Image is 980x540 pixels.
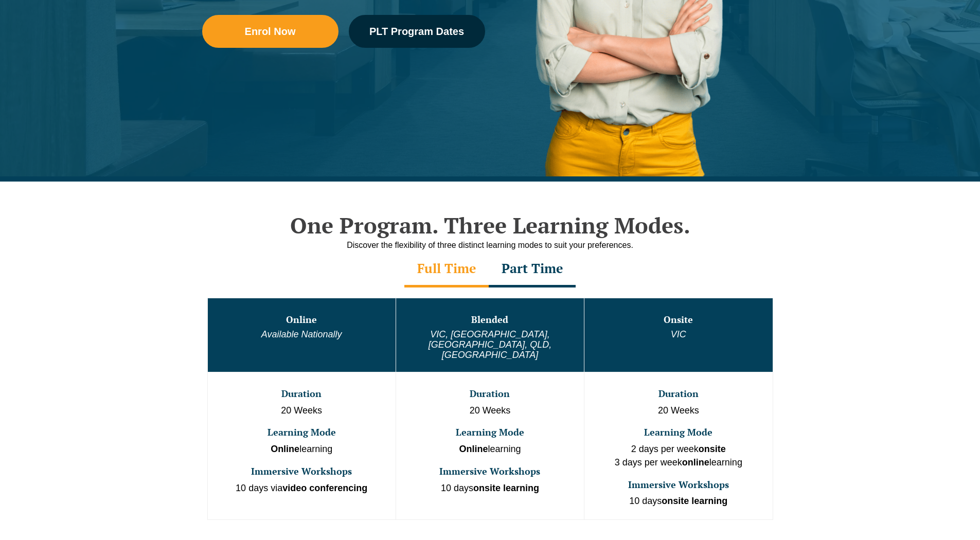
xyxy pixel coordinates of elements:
strong: Online [271,444,299,454]
em: Available Nationally [261,329,342,339]
h3: Duration [397,389,583,399]
em: VIC, [GEOGRAPHIC_DATA], [GEOGRAPHIC_DATA], QLD, [GEOGRAPHIC_DATA] [429,329,551,360]
em: VIC [671,329,686,339]
h3: Duration [209,389,395,399]
p: learning [209,443,395,456]
h3: Immersive Workshops [585,480,771,490]
p: 20 Weeks [397,404,583,418]
p: 20 Weeks [585,404,771,418]
h3: Duration [585,389,771,399]
h3: Onsite [585,315,771,325]
h2: One Program. Three Learning Modes. [197,212,783,238]
h3: Immersive Workshops [209,466,395,477]
h3: Learning Mode [397,427,583,438]
h3: Blended [397,315,583,325]
h3: Learning Mode [585,427,771,438]
h3: Online [209,315,395,325]
p: 10 days via [209,482,395,495]
p: 10 days [397,482,583,495]
strong: onsite learning [473,483,539,493]
h3: Learning Mode [209,427,395,438]
div: Full Time [404,251,489,287]
strong: Online [459,444,488,454]
p: 20 Weeks [209,404,395,418]
div: Discover the flexibility of three distinct learning modes to suit your preferences. [197,239,783,251]
strong: online [682,457,709,467]
p: learning [397,443,583,456]
p: 10 days [585,495,771,508]
strong: onsite [699,444,726,454]
p: 2 days per week 3 days per week learning [585,443,771,469]
div: Part Time [489,251,576,287]
strong: onsite learning [662,496,727,506]
strong: video conferencing [282,483,367,493]
h3: Immersive Workshops [397,466,583,477]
